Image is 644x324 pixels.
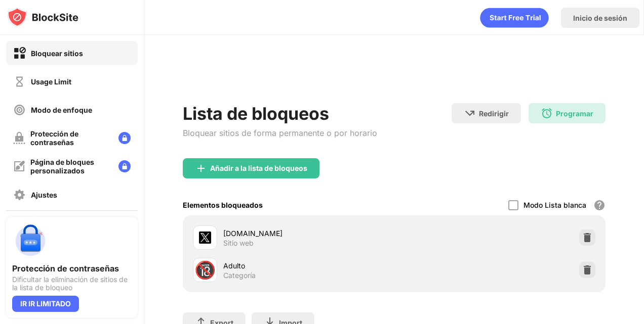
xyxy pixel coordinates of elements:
div: Bloquear sitios [31,49,83,58]
div: Elementos bloqueados [183,201,263,209]
div: Añadir a la lista de bloqueos [210,164,307,172]
img: customize-block-page-off.svg [13,160,25,172]
img: lock-menu.svg [118,160,131,172]
div: Inicio de sesión [573,14,627,22]
div: Lista de bloqueos [183,103,377,124]
div: Bloquear sitios de forma permanente o por horario [183,128,377,138]
div: 🔞 [194,260,216,281]
div: Usage Limit [31,77,71,86]
div: Protección de contraseñas [30,129,110,147]
div: Modo Lista blanca [524,201,586,209]
div: Adulto [223,260,394,271]
div: Sitio web [223,239,254,248]
img: settings-off.svg [13,189,26,201]
img: push-password-protection.svg [12,223,49,259]
img: logo-blocksite.svg [7,7,78,27]
div: Categoría [223,271,256,280]
img: time-usage-off.svg [13,75,26,88]
div: Redirigir [479,109,509,118]
img: password-protection-off.svg [13,132,25,144]
div: animation [480,8,549,28]
div: Programar [556,109,593,118]
div: Modo de enfoque [31,106,92,114]
div: IR IR LIMITADO [12,296,79,312]
div: Ajustes [31,191,57,199]
div: [DOMAIN_NAME] [223,228,394,239]
img: focus-off.svg [13,104,26,116]
div: Protección de contraseñas [12,263,132,273]
div: Página de bloques personalizados [30,158,110,175]
img: block-on.svg [13,47,26,60]
iframe: Banner [183,63,605,91]
div: Dificultar la eliminación de sitios de la lista de bloqueo [12,275,132,292]
img: favicons [199,232,211,244]
img: lock-menu.svg [118,132,131,144]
